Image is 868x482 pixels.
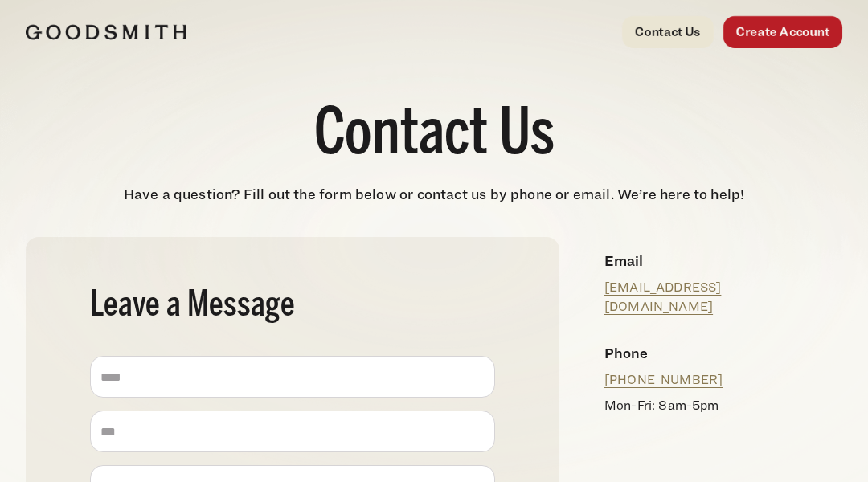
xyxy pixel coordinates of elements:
a: Contact Us [622,16,714,48]
h4: Email [604,250,829,272]
img: Goodsmith [26,24,186,40]
h2: Leave a Message [90,288,495,324]
a: [EMAIL_ADDRESS][DOMAIN_NAME] [604,280,721,314]
a: Create Account [723,16,842,48]
h4: Phone [604,342,829,364]
a: [PHONE_NUMBER] [604,372,723,387]
p: Mon-Fri: 8am-5pm [604,396,829,415]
